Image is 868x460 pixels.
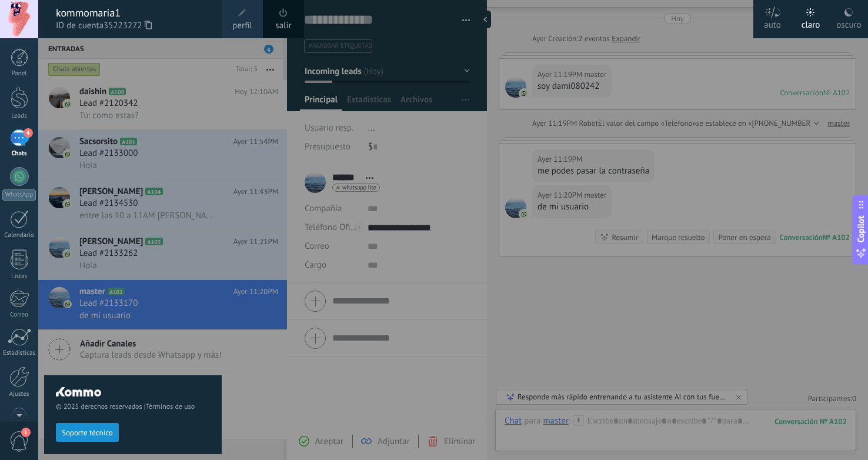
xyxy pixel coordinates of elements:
button: Soporte técnico [56,423,119,442]
span: ID de cuenta [56,19,210,32]
div: kommomaria1 [56,6,210,19]
span: 4 [24,128,33,138]
a: Términos de uso [146,402,195,411]
div: Ajustes [2,391,36,398]
a: Soporte técnico [56,428,119,436]
div: Calendario [2,232,36,239]
div: Listas [2,273,36,281]
div: Correo [2,311,36,319]
span: 35223272 [104,19,152,32]
span: perfil [232,19,252,32]
div: auto [764,8,781,38]
span: © 2025 derechos reservados | [56,402,210,411]
div: Leads [2,112,36,120]
div: WhatsApp [2,189,36,201]
div: claro [802,8,820,38]
div: oscuro [836,8,861,38]
div: Chats [2,150,36,158]
div: Panel [2,70,36,78]
a: salir [275,19,291,32]
span: 1 [21,428,31,437]
div: Estadísticas [2,349,36,357]
span: Copilot [855,216,867,243]
span: Soporte técnico [62,429,113,437]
